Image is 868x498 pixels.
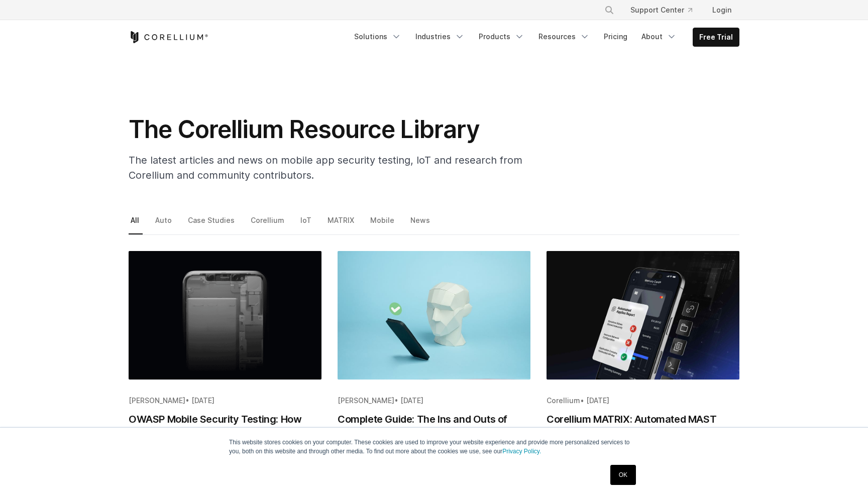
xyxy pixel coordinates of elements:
[592,1,739,19] div: Navigation Menu
[129,251,321,380] img: OWASP Mobile Security Testing: How Virtual Devices Catch What Top 10 Checks Miss
[325,213,358,234] a: MATRIX
[249,213,288,234] a: Corellium
[409,28,471,46] a: Industries
[153,213,175,234] a: Auto
[129,213,143,234] a: All
[600,1,618,19] button: Search
[598,28,633,46] a: Pricing
[610,465,636,485] a: OK
[129,396,185,405] span: [PERSON_NAME]
[547,251,739,380] img: Corellium MATRIX: Automated MAST Testing for Mobile Security
[129,396,321,406] div: •
[408,213,433,234] a: News
[704,1,739,19] a: Login
[191,396,214,405] span: [DATE]
[186,213,238,234] a: Case Studies
[229,438,639,456] p: This website stores cookies on your computer. These cookies are used to improve your website expe...
[532,28,596,46] a: Resources
[400,396,423,405] span: [DATE]
[338,412,530,457] h2: Complete Guide: The Ins and Outs of Automated Mobile Application Security Testing
[473,28,530,46] a: Products
[586,396,609,405] span: [DATE]
[338,251,530,380] img: Complete Guide: The Ins and Outs of Automated Mobile Application Security Testing
[348,28,739,47] div: Navigation Menu
[502,448,541,455] a: Privacy Policy.
[129,31,208,43] a: Corellium Home
[338,396,530,406] div: •
[547,396,739,406] div: •
[547,412,739,442] h2: Corellium MATRIX: Automated MAST Testing for Mobile Security
[368,213,398,234] a: Mobile
[547,396,580,405] span: Corellium
[338,396,394,405] span: [PERSON_NAME]
[129,114,530,145] h1: The Corellium Resource Library
[635,28,683,46] a: About
[348,28,407,46] a: Solutions
[622,1,700,19] a: Support Center
[129,412,321,457] h2: OWASP Mobile Security Testing: How Virtual Devices Catch What Top 10 Checks Miss
[129,154,522,181] span: The latest articles and news on mobile app security testing, IoT and research from Corellium and ...
[693,28,739,46] a: Free Trial
[298,213,315,234] a: IoT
